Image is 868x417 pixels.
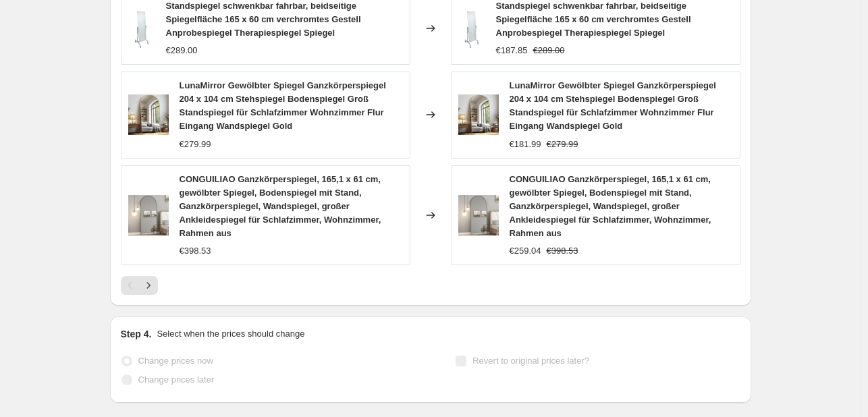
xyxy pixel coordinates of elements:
span: Change prices now [138,356,213,366]
p: Select when the prices should change [157,327,304,341]
div: €187.85 [496,44,528,57]
h2: Step 4. [121,327,152,341]
img: 41QUmSQCF1L_80x.jpg [458,8,485,49]
img: 61u3OzFhZRL_80x.jpg [128,195,169,235]
span: Change prices later [138,374,215,385]
span: CONGUILIAO Ganzkörperspiegel, 165,1 x 61 cm, gewölbter Spiegel, Bodenspiegel mit Stand, Ganzkörpe... [510,174,711,238]
span: Standspiegel schwenkbar fahrbar, beidseitige Spiegelfläche 165 x 60 cm verchromtes Gestell Anprob... [166,1,361,38]
div: €289.00 [166,44,198,57]
img: 41QUmSQCF1L_80x.jpg [128,8,155,49]
button: Next [139,276,158,295]
img: 71Sez3pJkOL_80x.jpg [128,94,169,135]
div: €181.99 [510,138,541,151]
span: LunaMirror Gewölbter Spiegel Ganzkörperspiegel 204 x 104 cm Stehspiegel Bodenspiegel Groß Standsp... [180,80,386,131]
strike: €279.99 [547,138,578,151]
nav: Pagination [121,276,158,295]
div: €259.04 [510,244,541,258]
strike: €289.00 [533,44,565,57]
span: LunaMirror Gewölbter Spiegel Ganzkörperspiegel 204 x 104 cm Stehspiegel Bodenspiegel Groß Standsp... [510,80,716,131]
span: CONGUILIAO Ganzkörperspiegel, 165,1 x 61 cm, gewölbter Spiegel, Bodenspiegel mit Stand, Ganzkörpe... [180,174,381,238]
img: 61u3OzFhZRL_80x.jpg [458,195,499,235]
div: €279.99 [180,138,211,151]
span: Revert to original prices later? [472,356,589,366]
strike: €398.53 [547,244,578,258]
div: €398.53 [180,244,211,258]
img: 71Sez3pJkOL_80x.jpg [458,94,499,135]
span: Standspiegel schwenkbar fahrbar, beidseitige Spiegelfläche 165 x 60 cm verchromtes Gestell Anprob... [496,1,691,38]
